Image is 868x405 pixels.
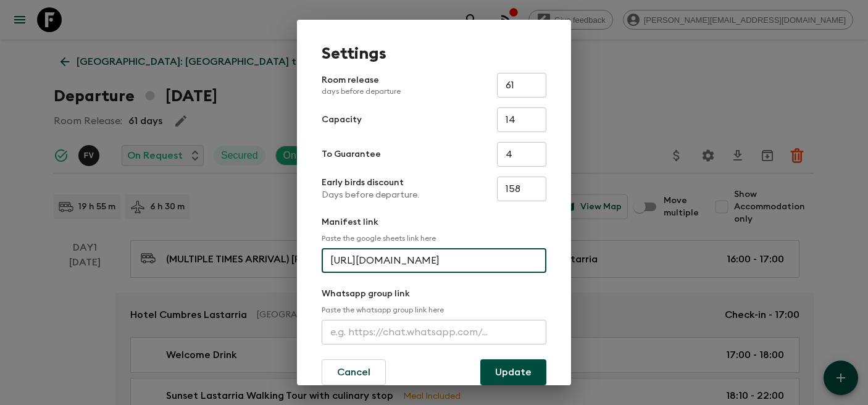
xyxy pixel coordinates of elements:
[322,216,546,228] p: Manifest link
[322,86,401,96] p: days before departure
[322,320,546,344] input: e.g. https://chat.whatsapp.com/...
[322,74,401,96] p: Room release
[322,44,546,63] h1: Settings
[322,248,546,273] input: e.g. https://docs.google.com/spreadsheets/d/1P7Zz9v8J0vXy1Q/edit#gid=0
[497,142,546,167] input: e.g. 4
[322,359,386,385] button: Cancel
[322,177,419,189] p: Early birds discount
[322,233,546,243] p: Paste the google sheets link here
[480,359,546,385] button: Update
[497,177,546,201] input: e.g. 180
[497,107,546,132] input: e.g. 14
[322,148,381,161] p: To Guarantee
[322,288,546,300] p: Whatsapp group link
[322,305,546,315] p: Paste the whatsapp group link here
[322,114,362,126] p: Capacity
[497,73,546,98] input: e.g. 30
[322,189,419,201] p: Days before departure.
